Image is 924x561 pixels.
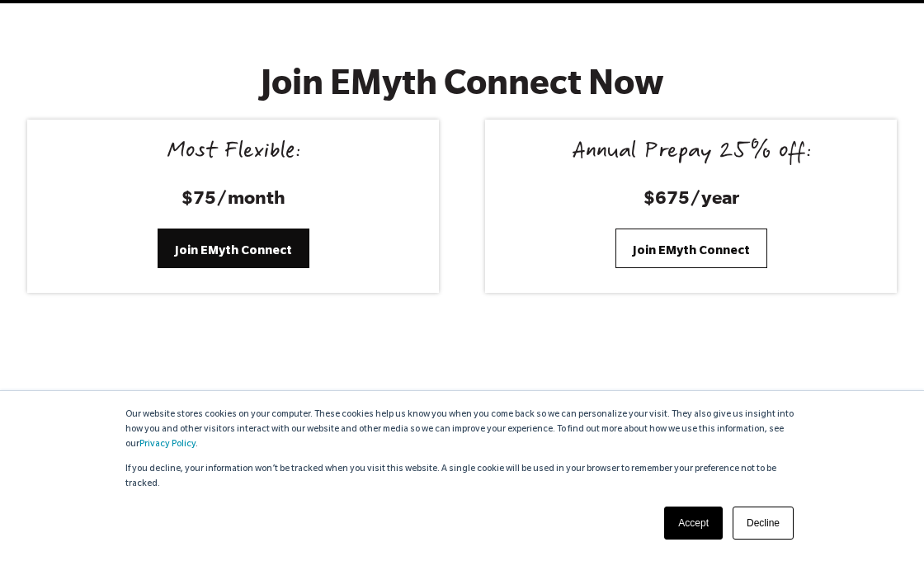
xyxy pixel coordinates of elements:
[125,462,799,492] p: If you decline, your information won’t be tracked when you visit this website. A single cookie wi...
[47,139,419,167] div: Most Flexible:
[125,408,799,452] p: Our website stores cookies on your computer. These cookies help us know you when you come back so...
[615,229,767,268] a: Join EMyth Connect
[158,229,309,268] a: Join EMyth Connect
[664,507,723,540] a: Accept
[505,139,877,167] div: Annual Prepay 25% off:
[633,241,750,259] span: Join EMyth Connect
[505,184,877,210] h3: $675/year
[139,440,196,450] a: Privacy Policy
[131,61,794,101] h2: Join EMyth Connect Now
[47,184,419,210] h3: $75/month
[733,507,794,540] a: Decline
[175,241,292,259] span: Join EMyth Connect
